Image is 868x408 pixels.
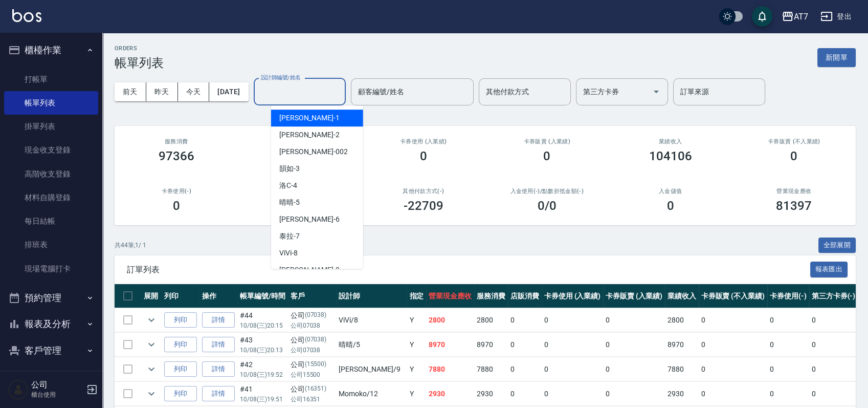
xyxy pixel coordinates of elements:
[4,186,98,209] a: 材料自購登錄
[667,199,674,213] h3: 0
[407,357,426,381] td: Y
[202,312,235,328] a: 詳情
[279,146,348,157] span: [PERSON_NAME] -002
[202,337,235,353] a: 詳情
[202,386,235,402] a: 詳情
[291,335,334,346] div: 公司
[665,333,699,357] td: 8970
[279,197,300,208] span: 晴晴 -5
[291,321,334,330] p: 公司07038
[305,310,327,321] p: (07038)
[291,370,334,379] p: 公司15500
[164,361,197,377] button: 列印
[699,333,767,357] td: 0
[809,333,858,357] td: 0
[305,384,327,395] p: (16351)
[809,308,858,332] td: 0
[4,68,98,91] a: 打帳單
[159,149,194,163] h3: 97366
[115,56,164,70] h3: 帳單列表
[809,284,858,308] th: 第三方卡券(-)
[426,382,474,406] td: 2930
[809,382,858,406] td: 0
[474,357,508,381] td: 7880
[4,257,98,281] a: 現場電腦打卡
[621,138,720,145] h2: 業績收入
[199,284,237,308] th: 操作
[144,361,159,377] button: expand row
[603,382,665,406] td: 0
[240,346,285,355] p: 10/08 (三) 20:13
[498,188,597,195] h2: 入金使用(-) /點數折抵金額(-)
[767,357,809,381] td: 0
[336,284,407,308] th: 設計師
[498,138,597,145] h2: 卡券販賣 (入業績)
[144,337,159,352] button: expand row
[202,361,235,377] a: 詳情
[776,199,812,213] h3: 81397
[665,357,699,381] td: 7880
[745,138,844,145] h2: 卡券販賣 (不入業績)
[777,6,812,27] button: AT7
[699,382,767,406] td: 0
[237,284,288,308] th: 帳單編號/時間
[649,149,692,163] h3: 104106
[209,82,248,101] button: [DATE]
[542,357,604,381] td: 0
[374,188,473,195] h2: 其他付款方式(-)
[665,308,699,332] td: 2800
[603,357,665,381] td: 0
[4,233,98,256] a: 排班表
[336,308,407,332] td: ViVi /8
[508,357,542,381] td: 0
[240,395,285,404] p: 10/08 (三) 19:51
[4,209,98,233] a: 每日結帳
[279,248,298,259] span: ViVi -8
[752,6,772,27] button: save
[603,284,665,308] th: 卡券販賣 (入業績)
[474,284,508,308] th: 服務消費
[542,284,604,308] th: 卡券使用 (入業績)
[699,284,767,308] th: 卡券販賣 (不入業績)
[164,337,197,353] button: 列印
[474,382,508,406] td: 2930
[699,357,767,381] td: 0
[508,382,542,406] td: 0
[426,308,474,332] td: 2800
[543,149,550,163] h3: 0
[237,382,288,406] td: #41
[404,199,443,213] h3: -22709
[237,308,288,332] td: #44
[336,357,407,381] td: [PERSON_NAME] /9
[127,188,226,195] h2: 卡券使用(-)
[538,199,557,213] h3: 0 /0
[474,333,508,357] td: 8970
[141,284,162,308] th: 展開
[508,308,542,332] td: 0
[4,37,98,63] button: 櫃檯作業
[164,386,197,402] button: 列印
[426,333,474,357] td: 8970
[251,188,350,195] h2: 第三方卡券(-)
[407,308,426,332] td: Y
[426,284,474,308] th: 營業現金應收
[144,386,159,401] button: expand row
[164,312,197,328] button: 列印
[818,238,856,253] button: 全部展開
[4,311,98,337] button: 報表及分析
[291,359,334,370] div: 公司
[767,284,809,308] th: 卡券使用(-)
[374,138,473,145] h2: 卡券使用 (入業績)
[794,10,808,23] div: AT7
[291,310,334,321] div: 公司
[127,265,810,275] span: 訂單列表
[810,264,848,274] a: 報表匯出
[279,214,340,225] span: [PERSON_NAME] -6
[162,284,199,308] th: 列印
[144,312,159,328] button: expand row
[816,7,856,26] button: 登出
[251,138,350,145] h2: 店販消費
[279,180,297,191] span: 洛C -4
[407,333,426,357] td: Y
[817,48,856,67] button: 新開單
